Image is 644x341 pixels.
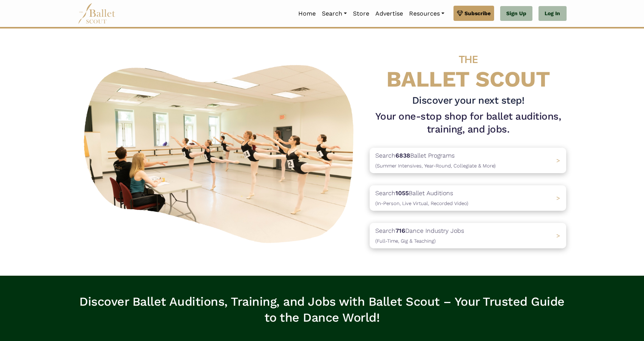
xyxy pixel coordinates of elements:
[375,151,496,170] p: Search Ballet Programs
[375,200,468,206] span: (In-Person, Live Virtual, Recorded Video)
[370,148,566,173] a: Search6838Ballet Programs(Summer Intensives, Year-Round, Collegiate & More)>
[370,110,566,136] h1: Your one-stop shop for ballet auditions, training, and jobs.
[395,152,410,159] b: 6838
[395,227,405,234] b: 716
[395,189,409,197] b: 1055
[556,232,560,239] span: >
[375,163,496,169] span: (Summer Intensives, Year-Round, Collegiate & More)
[500,6,532,21] a: Sign Up
[295,6,319,22] a: Home
[370,185,566,211] a: Search1055Ballet Auditions(In-Person, Live Virtual, Recorded Video) >
[375,188,468,208] p: Search Ballet Auditions
[406,6,447,22] a: Resources
[457,9,463,17] img: gem.svg
[556,194,560,202] span: >
[375,226,464,245] p: Search Dance Industry Jobs
[78,57,364,248] img: A group of ballerinas talking to each other in a ballet studio
[350,6,372,22] a: Store
[78,294,567,325] h3: Discover Ballet Auditions, Training, and Jobs with Ballet Scout – Your Trusted Guide to the Dance...
[319,6,350,22] a: Search
[464,9,491,17] span: Subscribe
[556,157,560,164] span: >
[370,223,566,248] a: Search716Dance Industry Jobs(Full-Time, Gig & Teaching) >
[539,6,566,21] a: Log In
[370,94,566,107] h3: Discover your next step!
[370,44,566,91] h4: BALLET SCOUT
[459,53,478,66] span: THE
[375,238,436,244] span: (Full-Time, Gig & Teaching)
[453,6,494,21] a: Subscribe
[372,6,406,22] a: Advertise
